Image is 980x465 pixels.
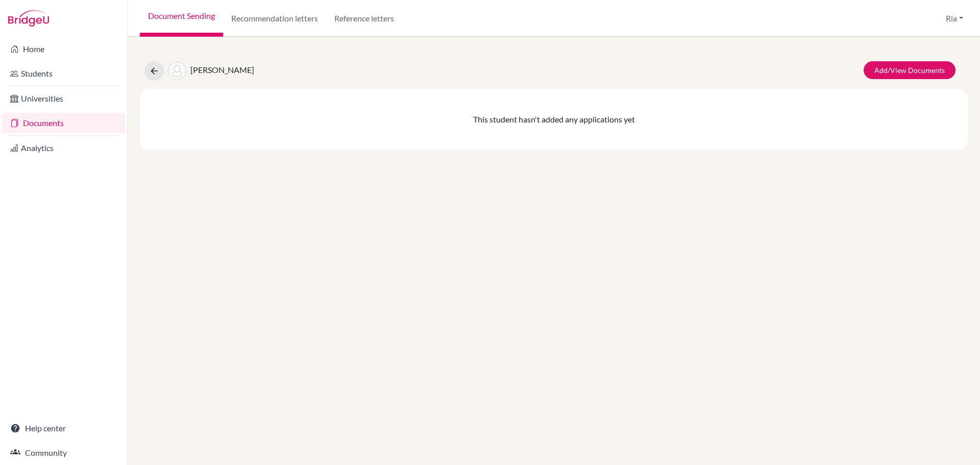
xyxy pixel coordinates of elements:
a: Analytics [2,138,125,158]
a: Community [2,443,125,463]
a: Documents [2,113,125,133]
a: Home [2,39,125,59]
img: Bridge-U [8,10,49,27]
button: Ria [941,9,968,28]
div: This student hasn't added any applications yet [140,89,968,150]
span: [PERSON_NAME] [190,65,254,75]
a: Add/View Documents [864,61,955,79]
a: Help center [2,418,125,438]
a: Students [2,63,125,84]
a: Universities [2,88,125,109]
